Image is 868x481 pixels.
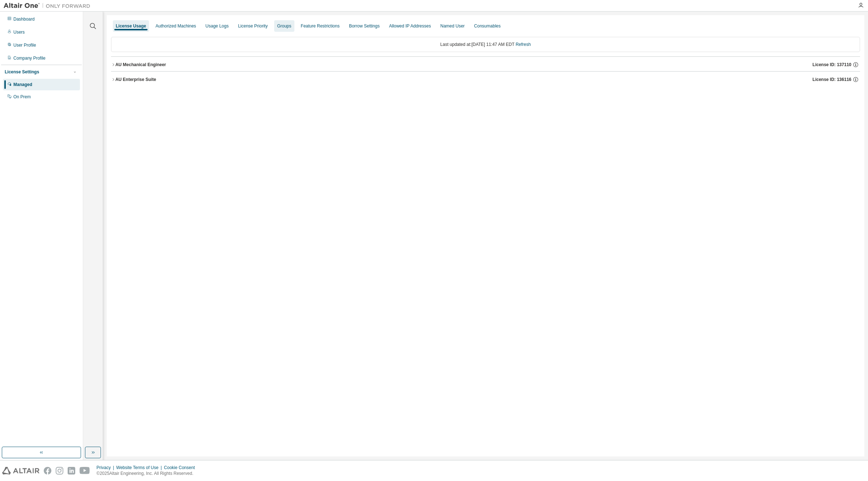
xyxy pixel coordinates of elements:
[44,467,51,474] img: facebook.svg
[440,23,464,29] div: Named User
[2,467,39,474] img: altair_logo.svg
[115,77,156,82] div: AU Enterprise Suite
[111,72,860,87] button: AU Enterprise SuiteLicense ID: 136116
[277,23,291,29] div: Groups
[4,2,94,9] img: Altair One
[80,467,90,474] img: youtube.svg
[349,23,380,29] div: Borrow Settings
[13,16,35,22] div: Dashboard
[116,465,164,471] div: Website Terms of Use
[474,23,501,29] div: Consumables
[115,62,166,68] div: AU Mechanical Engineer
[56,467,63,474] img: instagram.svg
[301,23,340,29] div: Feature Restrictions
[13,94,31,100] div: On Prem
[516,42,531,47] a: Refresh
[13,29,25,35] div: Users
[156,23,196,29] div: Authorized Machines
[5,69,39,75] div: License Settings
[111,37,860,52] div: Last updated at: [DATE] 11:47 AM EDT
[205,23,229,29] div: Usage Logs
[111,57,860,73] button: AU Mechanical EngineerLicense ID: 137110
[68,467,75,474] img: linkedin.svg
[116,23,146,29] div: License Usage
[813,62,851,68] span: License ID: 137110
[813,77,851,82] span: License ID: 136116
[164,465,199,471] div: Cookie Consent
[97,471,199,477] p: © 2025 Altair Engineering, Inc. All Rights Reserved.
[238,23,268,29] div: License Priority
[389,23,431,29] div: Allowed IP Addresses
[13,55,46,61] div: Company Profile
[97,465,116,471] div: Privacy
[13,42,36,48] div: User Profile
[13,82,32,87] div: Managed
